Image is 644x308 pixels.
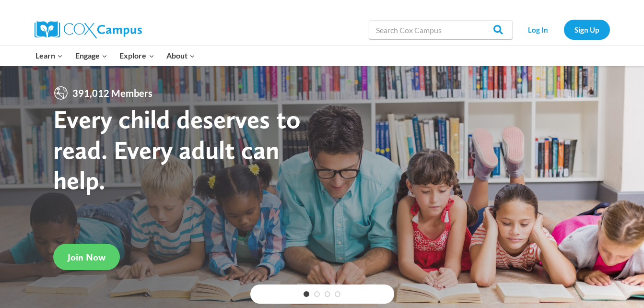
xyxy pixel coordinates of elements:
span: Join Now [68,251,105,263]
nav: Secondary Navigation [517,20,610,39]
nav: Primary Navigation [30,46,201,66]
span: Learn [35,49,63,62]
a: 4 [335,291,340,297]
strong: Every child deserves to read. Every adult can help. [53,104,301,195]
span: About [166,49,195,62]
input: Search Cox Campus [369,20,513,39]
img: Cox Campus [35,21,142,38]
a: Log In [517,20,559,39]
a: Sign Up [564,20,610,39]
span: Engage [75,49,107,62]
a: Join Now [53,244,120,270]
a: 1 [304,291,309,297]
span: Explore [119,49,154,62]
a: 2 [314,291,320,297]
a: 3 [325,291,330,297]
span: 391,012 Members [69,85,156,101]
